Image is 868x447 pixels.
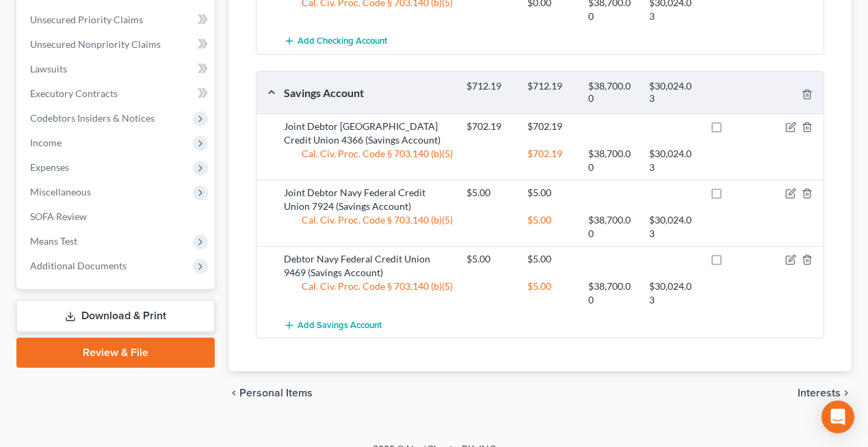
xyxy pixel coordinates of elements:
a: Review & File [16,338,215,368]
a: SOFA Review [19,204,215,229]
button: Add Savings Account [284,312,382,338]
div: $30,024.03 [642,147,703,174]
span: Means Test [30,235,77,247]
span: Interests [798,388,841,398]
div: $702.19 [521,120,581,133]
div: $5.00 [521,213,581,241]
div: $5.00 [460,252,521,266]
i: chevron_left [228,388,239,398]
span: Additional Documents [30,260,127,271]
span: Add Savings Account [298,320,382,331]
a: Unsecured Nonpriority Claims [19,32,215,57]
div: $38,700.00 [581,280,642,307]
div: $5.00 [521,280,581,307]
div: $5.00 [460,186,521,200]
span: Miscellaneous [30,186,91,198]
div: $30,024.03 [642,280,703,307]
a: Lawsuits [19,57,215,81]
div: Cal. Civ. Proc. Code § 703.140 (b)(5) [277,213,460,241]
span: Lawsuits [30,63,67,74]
span: Personal Items [239,388,313,398]
div: $712.19 [521,80,581,105]
div: Cal. Civ. Proc. Code § 703.140 (b)(5) [277,147,460,174]
span: Codebtors Insiders & Notices [30,112,155,124]
div: $702.19 [521,147,581,174]
div: Joint Debtor Navy Federal Credit Union 7924 (Savings Account) [277,186,460,213]
div: $30,024.03 [642,213,703,241]
button: chevron_left Personal Items [228,388,313,398]
div: $5.00 [521,186,581,200]
span: Expenses [30,161,69,173]
div: Debtor Navy Federal Credit Union 9469 (Savings Account) [277,252,460,280]
div: $712.19 [460,80,521,105]
button: Add Checking Account [284,29,387,54]
div: $38,700.00 [581,213,642,241]
div: Cal. Civ. Proc. Code § 703.140 (b)(5) [277,280,460,307]
a: Unsecured Priority Claims [19,8,215,32]
a: Executory Contracts [19,81,215,106]
span: Income [30,137,62,148]
div: $30,024.03 [642,80,703,105]
div: $5.00 [521,252,581,266]
span: Unsecured Nonpriority Claims [30,38,161,50]
span: SOFA Review [30,211,87,222]
div: $38,700.00 [581,147,642,174]
span: Executory Contracts [30,87,118,99]
div: $38,700.00 [581,80,642,105]
div: Savings Account [277,85,460,100]
div: Open Intercom Messenger [821,401,854,433]
a: Download & Print [16,300,215,332]
button: Interests chevron_right [798,388,852,398]
i: chevron_right [841,388,852,398]
div: $702.19 [460,120,521,133]
span: Add Checking Account [298,36,387,47]
span: Unsecured Priority Claims [30,14,143,25]
div: Joint Debtor [GEOGRAPHIC_DATA] Credit Union 4366 (Savings Account) [277,120,460,147]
